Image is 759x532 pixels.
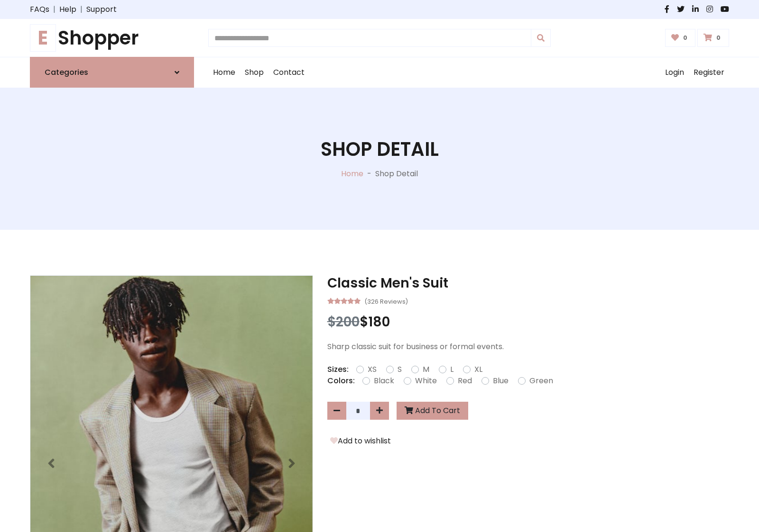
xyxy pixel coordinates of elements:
label: Blue [493,375,509,387]
p: Sizes: [327,364,349,375]
a: Login [660,57,689,88]
a: Register [689,57,729,88]
small: (326 Reviews) [364,295,408,307]
label: Red [458,375,472,387]
h6: Categories [45,68,88,77]
a: Home [341,168,363,179]
button: Add to wishlist [327,435,394,447]
a: Home [208,57,240,88]
span: 0 [714,34,723,42]
span: 180 [368,313,390,331]
a: FAQs [30,4,49,15]
a: 0 [665,29,696,47]
h1: Shop Detail [321,138,439,161]
h3: Classic Men's Suit [327,275,729,291]
span: | [76,4,86,15]
label: M [423,364,429,375]
a: 0 [697,29,729,47]
p: - [363,168,375,180]
h3: $ [327,314,729,330]
span: 0 [681,34,690,42]
label: XL [474,364,482,375]
span: $200 [327,313,360,331]
label: XS [368,364,377,375]
span: E [30,24,56,52]
label: White [415,375,437,387]
span: | [49,4,59,15]
p: Colors: [327,375,355,387]
a: Categories [30,57,194,88]
h1: Shopper [30,27,194,49]
a: Help [59,4,76,15]
p: Sharp classic suit for business or formal events. [327,341,729,352]
label: Black [374,375,394,387]
a: Shop [240,57,268,88]
label: S [398,364,402,375]
label: L [450,364,454,375]
label: Green [529,375,553,387]
button: Add To Cart [397,402,468,420]
a: Support [86,4,117,15]
a: Contact [268,57,309,88]
p: Shop Detail [375,168,418,180]
a: EShopper [30,27,194,49]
